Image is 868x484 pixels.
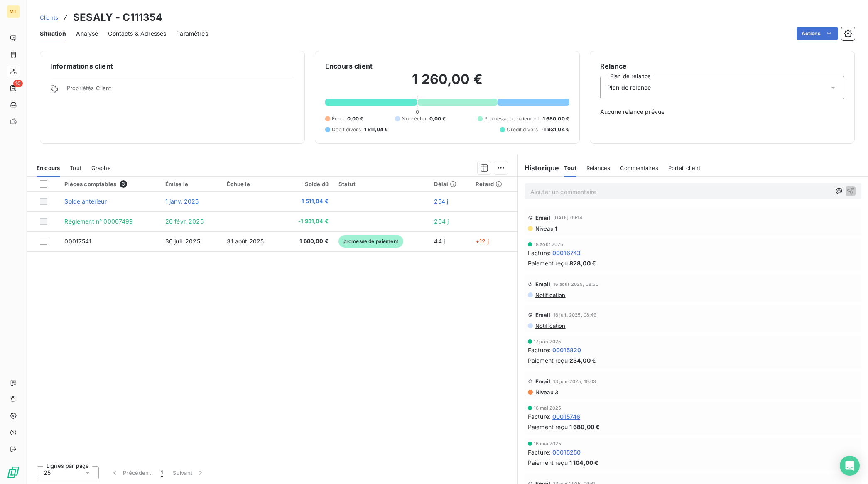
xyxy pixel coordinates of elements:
[553,282,599,287] span: 16 août 2025, 08:50
[528,458,568,467] span: Paiement reçu
[40,29,66,38] span: Situation
[165,181,217,187] div: Émise le
[534,339,562,344] span: 17 juin 2025
[528,412,551,421] span: Facture :
[37,165,60,171] span: En cours
[70,165,81,171] span: Tout
[668,165,700,171] span: Portail client
[325,61,373,71] h6: Encours client
[535,389,558,396] span: Niveau 3
[287,197,329,206] span: 1 511,04 €
[165,218,204,225] span: 20 févr. 2025
[535,378,551,385] span: Email
[76,29,98,38] span: Analyse
[347,115,364,123] span: 0,00 €
[528,423,568,431] span: Paiement reçu
[168,464,210,482] button: Suivant
[120,180,127,188] span: 3
[476,238,489,245] span: +12 j
[552,412,580,421] span: 00015746
[434,238,445,245] span: 44 j
[518,163,559,173] h6: Historique
[40,14,58,21] span: Clients
[528,248,551,257] span: Facture :
[535,281,551,287] span: Email
[535,312,551,318] span: Email
[434,198,448,205] span: 254 j
[552,248,581,257] span: 00016743
[108,29,166,38] span: Contacts & Adresses
[476,181,512,187] div: Retard
[569,458,599,467] span: 1 104,00 €
[332,126,361,133] span: Débit divers
[586,165,610,171] span: Relances
[528,346,551,354] span: Facture :
[105,464,156,482] button: Précédent
[607,84,651,92] span: Plan de relance
[429,115,446,123] span: 0,00 €
[535,214,551,221] span: Email
[528,356,568,365] span: Paiement reçu
[64,198,106,205] span: Solde antérieur
[287,237,329,246] span: 1 680,00 €
[287,217,329,226] span: -1 931,04 €
[535,292,566,298] span: Notification
[553,379,596,384] span: 13 juin 2025, 10:03
[416,108,419,115] span: 0
[840,456,860,476] div: Open Intercom Messenger
[7,466,20,479] img: Logo LeanPay
[434,181,466,187] div: Délai
[73,10,162,25] h3: SESALY - C111354
[528,259,568,268] span: Paiement reçu
[569,259,596,268] span: 828,00 €
[287,181,329,187] div: Solde dû
[569,423,600,431] span: 1 680,00 €
[176,29,208,38] span: Paramètres
[534,242,564,247] span: 18 août 2025
[227,238,264,245] span: 31 août 2025
[227,181,277,187] div: Échue le
[552,448,581,457] span: 00015250
[161,469,163,477] span: 1
[543,115,570,123] span: 1 680,00 €
[67,85,294,96] span: Propriétés Client
[534,405,562,410] span: 16 mai 2025
[40,13,58,22] a: Clients
[484,115,539,123] span: Promesse de paiement
[402,115,426,123] span: Non-échu
[535,322,566,329] span: Notification
[534,441,562,446] span: 16 mai 2025
[332,115,344,123] span: Échu
[552,346,581,354] span: 00015820
[64,238,91,245] span: 00017541
[507,126,538,133] span: Crédit divers
[156,464,168,482] button: 1
[338,235,403,248] span: promesse de paiement
[541,126,569,133] span: -1 931,04 €
[165,238,200,245] span: 30 juil. 2025
[535,225,557,232] span: Niveau 1
[50,61,294,71] h6: Informations client
[44,469,51,477] span: 25
[564,165,576,171] span: Tout
[91,165,111,171] span: Graphe
[64,180,155,188] div: Pièces comptables
[569,356,596,365] span: 234,00 €
[600,108,844,116] span: Aucune relance prévue
[434,218,449,225] span: 204 j
[7,5,20,18] div: MT
[620,165,658,171] span: Commentaires
[165,198,199,205] span: 1 janv. 2025
[553,215,583,220] span: [DATE] 09:14
[325,71,569,96] h2: 1 260,00 €
[797,27,838,40] button: Actions
[364,126,388,133] span: 1 511,04 €
[13,80,23,87] span: 10
[528,448,551,457] span: Facture :
[553,312,597,317] span: 16 juil. 2025, 08:49
[64,218,133,225] span: Règlement n° 00007499
[338,181,424,187] div: Statut
[600,61,844,71] h6: Relance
